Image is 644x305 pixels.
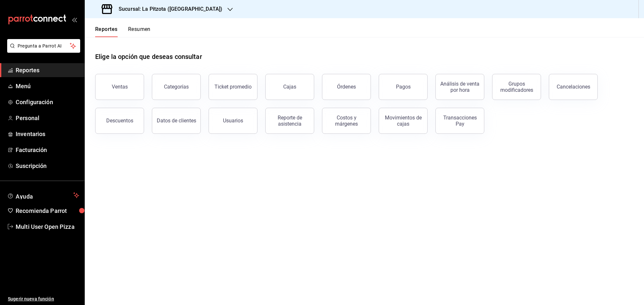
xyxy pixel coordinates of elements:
[16,146,79,154] span: Facturación
[152,108,201,134] button: Datos de clientes
[322,108,371,134] button: Costos y márgenes
[18,43,70,49] span: Pregunta a Parrot AI
[322,74,371,100] button: Órdenes
[265,108,314,134] button: Reporte de asistencia
[16,222,79,231] span: Multi User Open Pizza
[379,108,428,134] button: Movimientos de cajas
[283,84,296,90] div: Cajas
[209,74,257,100] button: Ticket promedio
[496,81,537,93] div: Grupos modificadores
[7,39,80,53] button: Pregunta a Parrot AI
[112,84,128,90] div: Ventas
[16,82,79,90] span: Menú
[435,108,484,134] button: Transacciones Pay
[379,74,428,100] button: Pagos
[209,108,257,134] button: Usuarios
[557,84,590,90] div: Cancelaciones
[95,26,151,37] div: navigation tabs
[16,98,79,106] span: Configuración
[164,84,189,90] div: Categorías
[152,74,201,100] button: Categorías
[128,26,151,37] button: Resumen
[95,74,144,100] button: Ventas
[337,84,356,90] div: Órdenes
[214,84,252,90] div: Ticket promedio
[265,74,314,100] button: Cajas
[435,74,484,100] button: Análisis de venta por hora
[16,206,79,215] span: Recomienda Parrot
[95,26,118,37] button: Reportes
[223,118,243,124] div: Usuarios
[8,296,79,302] span: Sugerir nueva función
[440,81,480,93] div: Análisis de venta por hora
[396,84,411,90] div: Pagos
[16,114,79,122] span: Personal
[326,115,367,127] div: Costos y márgenes
[5,47,80,54] a: Pregunta a Parrot AI
[16,130,79,138] span: Inventarios
[492,74,541,100] button: Grupos modificadores
[16,191,71,199] span: Ayuda
[106,118,133,124] div: Descuentos
[113,5,222,13] h3: Sucursal: La Pitzota ([GEOGRAPHIC_DATA])
[383,115,423,127] div: Movimientos de cajas
[157,118,196,124] div: Datos de clientes
[440,115,480,127] div: Transacciones Pay
[16,66,79,75] span: Reportes
[95,52,202,62] h1: Elige la opción que deseas consultar
[270,115,310,127] div: Reporte de asistencia
[549,74,598,100] button: Cancelaciones
[72,17,77,22] button: open_drawer_menu
[95,108,144,134] button: Descuentos
[16,161,79,170] span: Suscripción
